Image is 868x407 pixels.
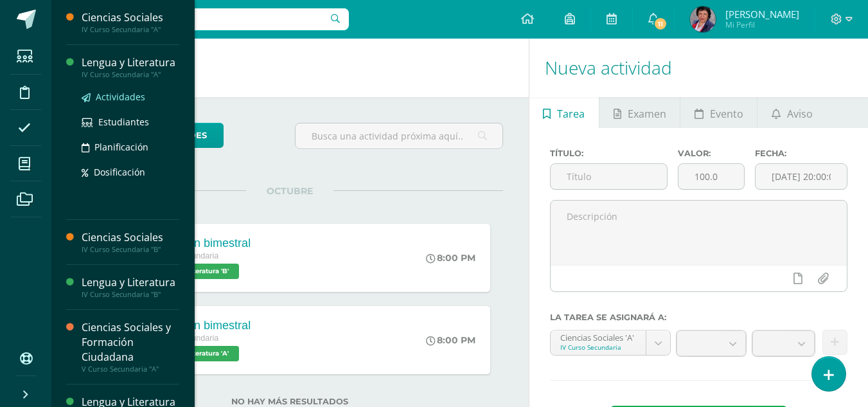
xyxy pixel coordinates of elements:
label: Valor: [678,149,745,158]
div: Ciencias Sociales [82,10,179,25]
span: Mi Perfil [725,19,799,30]
div: Lengua y Literatura [82,275,179,290]
div: Ciencias Sociales [82,230,179,245]
a: Tarea [529,97,599,128]
span: Evento [710,98,743,129]
div: IV Curso Secundaria "A" [82,70,179,79]
span: Tarea [557,98,585,129]
div: IV Curso Secundaria [560,343,636,352]
div: V Curso Secundaria "A" [82,365,179,374]
span: [PERSON_NAME] [725,8,799,21]
a: Planificación [82,140,179,154]
label: No hay más resultados [77,397,503,406]
a: Evento [680,97,757,128]
a: Ciencias SocialesIV Curso Secundaria "A" [82,10,179,34]
span: Dosificación [94,166,145,178]
div: Lengua y Literatura [82,55,179,70]
span: Actividades [96,91,145,103]
label: Fecha: [755,149,847,158]
div: 8:00 PM [426,334,475,346]
h1: Nueva actividad [545,39,853,97]
a: Lengua y LiteraturaIV Curso Secundaria "B" [82,275,179,299]
span: OCTUBRE [246,185,333,197]
div: Evaluación bimestral [144,237,251,250]
a: Lengua y LiteraturaIV Curso Secundaria "A" [82,55,179,79]
a: Aviso [757,97,826,128]
input: Título [551,164,668,189]
img: ebab5680bdde8a5a2c0e517c7f91eff8.png [690,6,716,32]
div: Ciencias Sociales y Formación Ciudadana [82,320,179,365]
div: 8:00 PM [426,252,475,264]
label: Título: [550,149,668,158]
a: Estudiantes [82,114,179,129]
span: Estudiantes [98,116,149,128]
input: Busca una actividad próxima aquí... [296,123,502,149]
a: Ciencias Sociales 'A'IV Curso Secundaria [551,330,670,355]
span: 11 [653,17,668,31]
input: Puntos máximos [678,164,744,189]
a: Ciencias Sociales y Formación CiudadanaV Curso Secundaria "A" [82,320,179,374]
div: IV Curso Secundaria "B" [82,245,179,254]
a: Actividades [82,89,179,104]
h1: Actividades [67,39,513,97]
div: IV Curso Secundaria "A" [82,25,179,34]
a: Ciencias SocialesIV Curso Secundaria "B" [82,230,179,254]
a: Dosificación [82,165,179,179]
span: Planificación [94,141,148,153]
label: La tarea se asignará a: [550,312,847,322]
input: Busca un usuario... [60,8,349,30]
a: Examen [599,97,680,128]
div: IV Curso Secundaria "B" [82,290,179,299]
input: Fecha de entrega [756,164,847,189]
div: Evaluación bimestral [144,319,251,332]
div: Ciencias Sociales 'A' [560,330,636,343]
span: Aviso [787,98,813,129]
span: Examen [628,98,666,129]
